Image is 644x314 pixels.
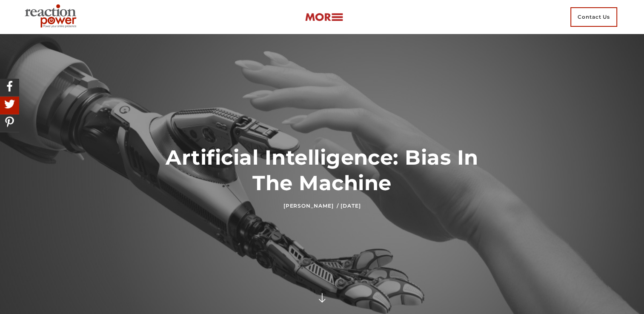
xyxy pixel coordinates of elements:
a: [PERSON_NAME] / [283,203,339,209]
img: Share On Facebook [2,79,17,94]
img: Executive Branding | Personal Branding Agency [21,2,83,32]
img: Share On Twitter [2,97,17,111]
h1: Artificial Intelligence: Bias In The Machine [144,145,500,196]
span: Contact Us [570,7,617,27]
time: [DATE] [341,203,361,209]
img: Share On Pinterest [2,114,17,129]
img: more-btn.png [305,12,343,22]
